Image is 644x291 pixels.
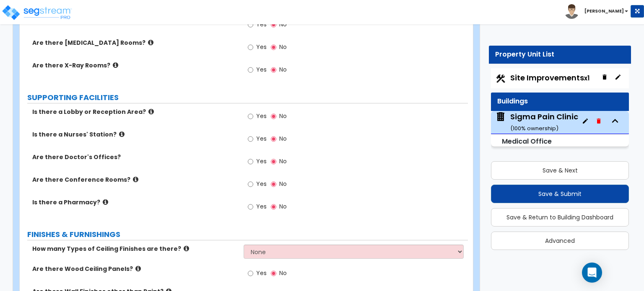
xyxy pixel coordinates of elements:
[491,161,629,180] button: Save & Next
[495,111,506,122] img: building.svg
[495,50,625,59] div: Property Unit List
[279,202,287,211] span: No
[248,112,253,121] input: Yes
[271,134,276,144] input: No
[256,269,267,277] span: Yes
[279,180,287,188] span: No
[491,232,629,250] button: Advanced
[256,157,267,165] span: Yes
[495,111,579,133] span: Sigma Pain Clinic San Antonio
[256,202,267,211] span: Yes
[32,108,237,116] label: Is there a Lobby or Reception Area?
[510,124,558,132] small: ( 100 % ownership)
[279,157,287,165] span: No
[271,65,276,75] input: No
[491,185,629,203] button: Save & Submit
[271,180,276,189] input: No
[256,180,267,188] span: Yes
[279,269,287,277] span: No
[184,245,189,252] i: click for more info!
[271,20,276,29] input: No
[279,134,287,143] span: No
[32,61,237,70] label: Are there X-Ray Rooms?
[502,136,552,146] small: Medical Office
[103,199,108,205] i: click for more info!
[248,269,253,278] input: Yes
[1,4,73,21] img: logo_pro_r.png
[133,176,138,183] i: click for more info!
[584,74,589,82] small: x1
[27,229,468,240] label: FINISHES & FURNISHINGS
[248,65,253,75] input: Yes
[119,131,125,137] i: click for more info!
[564,4,579,19] img: avatar.png
[279,65,287,74] span: No
[32,245,237,253] label: How many Types of Ceiling Finishes are there?
[495,73,506,84] img: Construction.png
[271,269,276,278] input: No
[279,112,287,120] span: No
[271,157,276,166] input: No
[256,112,267,120] span: Yes
[32,265,237,273] label: Are there Wood Ceiling Panels?
[510,72,589,83] span: Site Improvements
[248,157,253,166] input: Yes
[279,20,287,28] span: No
[32,198,237,206] label: Is there a Pharmacy?
[135,265,141,272] i: click for more info!
[248,180,253,189] input: Yes
[113,62,118,68] i: click for more info!
[491,208,629,227] button: Save & Return to Building Dashboard
[256,43,267,51] span: Yes
[248,202,253,211] input: Yes
[32,175,237,184] label: Are there Conference Rooms?
[271,202,276,211] input: No
[582,263,602,283] div: Open Intercom Messenger
[279,43,287,51] span: No
[27,92,468,103] label: SUPPORTING FACILITIES
[256,65,267,74] span: Yes
[271,43,276,52] input: No
[32,130,237,139] label: Is there a Nurses' Station?
[248,20,253,29] input: Yes
[148,39,153,46] i: click for more info!
[497,97,623,106] div: Buildings
[32,39,237,47] label: Are there [MEDICAL_DATA] Rooms?
[248,43,253,52] input: Yes
[256,134,267,143] span: Yes
[256,20,267,28] span: Yes
[248,134,253,144] input: Yes
[271,112,276,121] input: No
[584,8,624,14] b: [PERSON_NAME]
[148,108,154,115] i: click for more info!
[32,153,237,161] label: Are there Doctor's Offices?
